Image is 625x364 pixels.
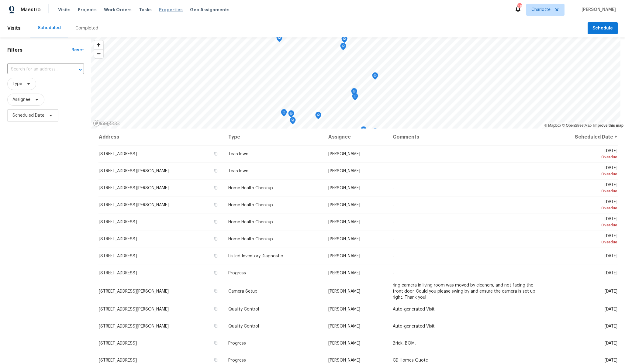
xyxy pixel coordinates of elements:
button: Copy Address [213,236,219,242]
span: [STREET_ADDRESS][PERSON_NAME] [99,324,169,328]
div: Map marker [351,88,357,98]
span: Progress [228,358,246,362]
div: Overdue [549,188,617,194]
button: Copy Address [213,185,219,191]
span: [STREET_ADDRESS][PERSON_NAME] [99,307,169,311]
span: Brick, BOM, [393,341,416,345]
span: - [393,254,394,258]
span: [PERSON_NAME] [328,152,360,156]
th: Address [98,129,223,146]
span: Visits [58,7,71,13]
span: [DATE] [549,149,617,160]
span: Projects [78,7,97,13]
span: Auto-generated Visit [393,307,435,311]
span: Home Health Checkup [228,203,273,207]
div: Map marker [372,128,378,138]
span: [PERSON_NAME] [328,169,360,173]
th: Assignee [323,129,388,146]
div: Reset [71,47,84,53]
span: [PERSON_NAME] [328,358,360,362]
span: Charlotte [531,7,551,13]
button: Zoom in [94,40,103,49]
div: Overdue [549,154,617,160]
div: Map marker [315,112,321,121]
span: [DATE] [605,289,617,294]
span: [DATE] [549,217,617,228]
span: [PERSON_NAME] [328,237,360,241]
span: [STREET_ADDRESS] [99,341,137,345]
span: [DATE] [549,234,617,245]
div: Overdue [549,205,617,211]
a: Mapbox homepage [93,120,120,127]
th: Comments [388,129,544,146]
span: [STREET_ADDRESS] [99,237,137,241]
div: Map marker [288,110,294,120]
span: Home Health Checkup [228,186,273,190]
span: - [393,152,394,156]
button: Copy Address [213,340,219,346]
span: [DATE] [605,271,617,275]
span: - [393,169,394,173]
a: OpenStreetMap [562,123,592,128]
div: Map marker [340,43,346,52]
span: [DATE] [605,341,617,345]
input: Search for an address... [7,65,67,74]
span: Home Health Checkup [228,220,273,224]
a: Mapbox [544,123,561,128]
span: Zoom out [94,50,103,58]
button: Zoom out [94,49,103,58]
span: Tasks [139,8,152,12]
canvas: Map [91,37,620,129]
span: Camera Setup [228,289,257,294]
span: [STREET_ADDRESS][PERSON_NAME] [99,203,169,207]
span: [PERSON_NAME] [328,341,360,345]
div: Completed [75,25,98,31]
span: Auto-generated Visit [393,324,435,328]
span: [DATE] [549,200,617,211]
span: Maestro [21,7,41,13]
span: [STREET_ADDRESS][PERSON_NAME] [99,169,169,173]
span: - [393,203,394,207]
span: - [393,271,394,275]
div: Map marker [276,35,282,44]
button: Copy Address [213,202,219,208]
th: Type [223,129,323,146]
button: Copy Address [213,253,219,259]
button: Open [76,65,85,74]
span: [DATE] [549,166,617,177]
span: Assignee [12,97,30,103]
span: Listed Inventory Diagnostic [228,254,283,258]
span: Work Orders [104,7,132,13]
h1: Filters [7,47,71,53]
span: [PERSON_NAME] [328,307,360,311]
button: Copy Address [213,323,219,329]
div: Map marker [372,72,378,82]
button: Copy Address [213,219,219,225]
span: - [393,237,394,241]
span: [PERSON_NAME] [328,203,360,207]
span: Teardown [228,152,248,156]
span: Geo Assignments [190,7,230,13]
span: [PERSON_NAME] [328,271,360,275]
span: ring camera in living room was moved by cleaners, and not facing the front door. Could you please... [393,283,535,300]
div: Overdue [549,239,617,245]
span: [PERSON_NAME] [579,7,616,13]
span: [STREET_ADDRESS] [99,271,137,275]
span: [PERSON_NAME] [328,220,360,224]
span: [DATE] [605,307,617,311]
span: [PERSON_NAME] [328,324,360,328]
span: [STREET_ADDRESS] [99,220,137,224]
span: Progress [228,341,246,345]
span: [STREET_ADDRESS][PERSON_NAME] [99,186,169,190]
span: [PERSON_NAME] [328,186,360,190]
button: Copy Address [213,357,219,363]
span: Home Health Checkup [228,237,273,241]
span: [STREET_ADDRESS] [99,254,137,258]
span: Properties [159,7,183,13]
span: [PERSON_NAME] [328,289,360,294]
button: Copy Address [213,151,219,156]
span: Schedule [592,25,613,32]
span: [DATE] [549,183,617,194]
span: - [393,186,394,190]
